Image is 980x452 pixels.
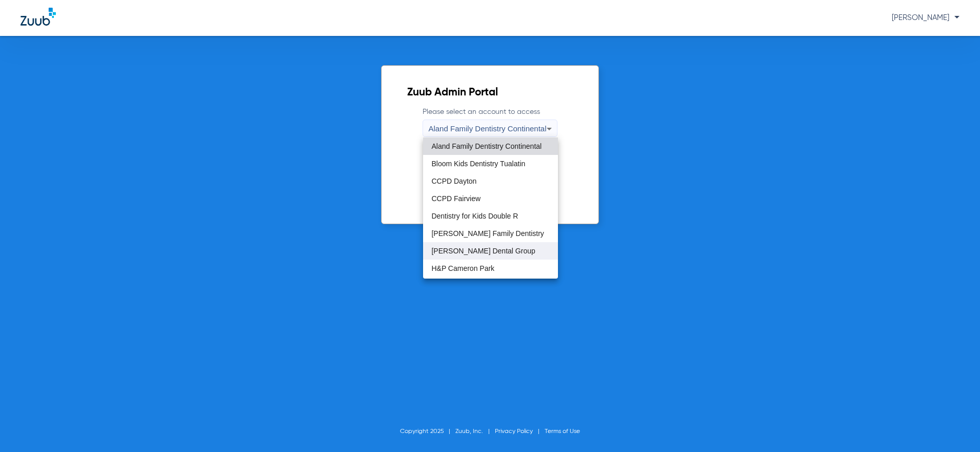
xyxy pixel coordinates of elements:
[431,195,481,202] span: CCPD Fairview
[431,230,544,237] span: [PERSON_NAME] Family Dentistry
[431,160,525,167] span: Bloom Kids Dentistry Tualatin
[431,265,494,272] span: H&P Cameron Park
[431,178,476,185] span: CCPD Dayton
[431,247,535,254] span: [PERSON_NAME] Dental Group
[929,403,980,452] iframe: Chat Widget
[431,212,518,220] span: Dentistry for Kids Double R
[431,143,542,150] span: Aland Family Dentistry Continental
